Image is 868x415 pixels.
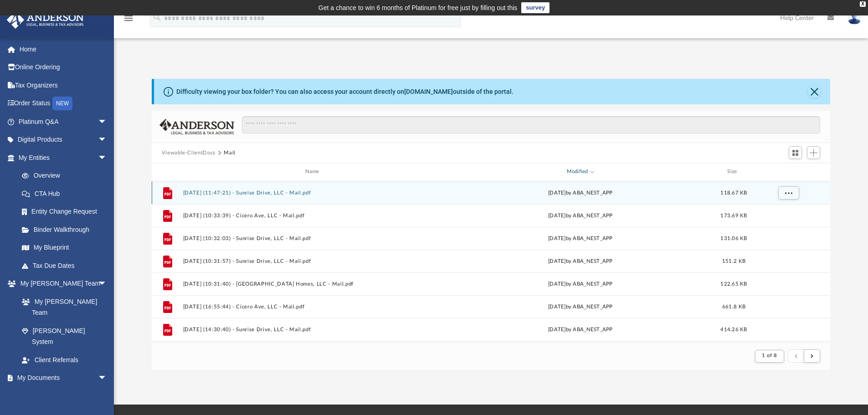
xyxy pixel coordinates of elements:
[183,236,445,241] button: [DATE] (10:32:03) - Sunrise Drive, LLC - Mail.pdf
[449,302,712,311] div: [DATE] by ABA_NEST_APP
[13,351,116,369] a: Client Referrals
[860,1,866,7] div: close
[224,149,236,157] button: Mail
[6,94,121,113] a: Order StatusNEW
[4,11,87,29] img: Anderson Advisors Platinum Portal
[13,184,121,203] a: CTA Hub
[13,167,121,185] a: Overview
[6,58,121,77] a: Online Ordering
[449,257,712,265] div: [DATE] by ABA_NEST_APP
[13,292,112,322] a: My [PERSON_NAME] Team
[449,280,712,288] div: [DATE] by ABA_NEST_APP
[98,275,116,293] span: arrow_drop_down
[789,146,802,159] button: Switch to Grid View
[182,168,445,176] div: Name
[6,40,121,58] a: Home
[162,149,216,157] button: Viewable-ClientDocs
[449,211,712,220] div: by ABA_NEST_APP
[720,213,747,218] span: 173.69 KB
[548,213,566,218] span: [DATE]
[449,234,712,242] div: [DATE] by ABA_NEST_APP
[98,149,116,167] span: arrow_drop_down
[720,327,747,332] span: 414.26 KB
[6,131,121,149] a: Digital Productsarrow_drop_down
[715,168,752,176] div: Size
[183,327,445,333] button: [DATE] (14:30:40) - Sunrise Drive, LLC - Mail.pdf
[6,275,116,293] a: My [PERSON_NAME] Teamarrow_drop_down
[13,220,121,239] a: Binder Walkthrough
[156,168,179,176] div: id
[176,87,514,97] div: Difficulty viewing your box folder? You can also access your account directly on outside of the p...
[183,304,445,310] button: [DATE] (16:55:44) - Cicero Ave, LLC - Mail.pdf
[720,190,747,195] span: 118.67 KB
[6,369,116,387] a: My Documentsarrow_drop_down
[13,256,121,275] a: Tax Due Dates
[183,213,445,219] button: [DATE] (10:33:39) - Cicero Ave, LLC - Mail.pdf
[52,97,72,110] div: NEW
[183,281,445,287] button: [DATE] (10:31:40) - [GEOGRAPHIC_DATA] Homes, LLC - Mail.pdf
[404,88,453,95] a: [DOMAIN_NAME]
[722,258,745,263] span: 151.2 KB
[755,350,784,363] button: 1 of 8
[123,17,134,24] a: menu
[548,190,566,195] span: [DATE]
[762,353,777,358] span: 1 of 8
[808,85,821,98] button: Close
[242,116,820,133] input: Search files and folders
[847,11,861,25] img: User Pic
[183,258,445,264] button: [DATE] (10:31:57) - Sunrise Drive, LLC - Mail.pdf
[449,189,712,197] div: by ABA_NEST_APP
[720,281,747,286] span: 122.65 KB
[98,369,116,388] span: arrow_drop_down
[449,168,711,176] div: Modified
[183,190,445,196] button: [DATE] (11:47:21) - Sunrise Drive, LLC - Mail.pdf
[720,236,747,241] span: 131.06 KB
[152,12,162,22] i: search
[807,146,821,159] button: Add
[13,203,121,221] a: Entity Change Request
[449,325,712,333] div: [DATE] by ABA_NEST_APP
[318,2,518,13] div: Get a chance to win 6 months of Platinum for free just by filling out this
[98,131,116,149] span: arrow_drop_down
[123,13,134,24] i: menu
[756,168,820,176] div: id
[152,181,831,342] div: grid
[98,113,116,131] span: arrow_drop_down
[6,76,121,94] a: Tax Organizers
[6,149,121,167] a: My Entitiesarrow_drop_down
[13,239,116,257] a: My Blueprint
[6,113,121,131] a: Platinum Q&Aarrow_drop_down
[778,186,799,200] button: More options
[13,322,116,351] a: [PERSON_NAME] System
[722,304,745,309] span: 661.8 KB
[521,2,550,13] a: survey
